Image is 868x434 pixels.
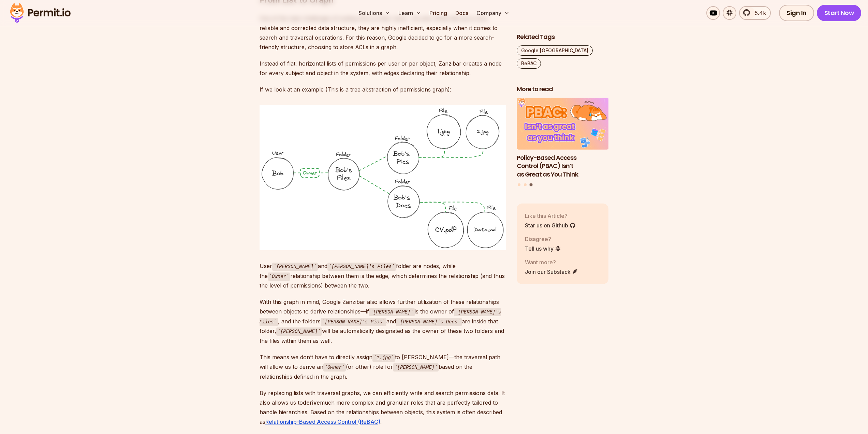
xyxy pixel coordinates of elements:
button: Go to slide 1 [518,183,520,186]
strong: derive [303,399,320,406]
img: Untitled (96).png [260,105,506,251]
p: User and folder are nodes, while the relationship between them is the edge, which determines the ... [260,261,506,290]
span: 5.4k [751,9,766,17]
a: Star us on Github [525,221,576,229]
h2: Related Tags [517,33,609,41]
div: Posts [517,98,609,187]
code: Owner [323,363,346,372]
code: 1.jpg [372,354,395,362]
p: By replacing lists with traversal graphs, we can efficiently write and search permissions data. I... [260,388,506,426]
a: ReBAC [517,58,541,69]
a: Start Now [817,5,862,21]
p: With this graph in mind, Google Zanzibar also allows further utilization of these relationships b... [260,297,506,346]
a: Join our Substack [525,267,578,276]
code: [PERSON_NAME]'s Docs [396,318,462,326]
a: 5.4k [739,6,771,20]
code: [PERSON_NAME] [276,327,322,336]
code: [PERSON_NAME] [369,308,415,316]
a: Google [GEOGRAPHIC_DATA] [517,45,593,56]
code: Owner [268,272,291,281]
p: One of the main challenges of scaling ACLs is their name - it’s a . While lists are a very reliab... [260,14,506,52]
button: Go to slide 3 [530,183,533,186]
p: This means we don’t have to directly assign to [PERSON_NAME]—the traversal path will allow us to ... [260,352,506,381]
code: [PERSON_NAME]'s Files [327,263,396,271]
a: Tell us why [525,244,561,252]
li: 3 of 3 [517,98,609,179]
p: Instead of flat, horizontal lists of permissions per user or per object, Zanzibar creates a node ... [260,59,506,78]
p: Like this Article? [525,211,576,220]
a: Docs [453,6,471,20]
code: [PERSON_NAME] [272,263,318,271]
h2: More to read [517,85,609,94]
button: Learn [396,6,424,20]
code: [PERSON_NAME]'s Pics [321,318,386,326]
code: [PERSON_NAME] [393,363,439,372]
img: Policy-Based Access Control (PBAC) Isn’t as Great as You Think [517,98,609,150]
button: Go to slide 2 [524,183,527,186]
a: Relationship-Based Access Control (ReBAC) [265,418,380,425]
button: Company [474,6,512,20]
p: Want more? [525,258,578,266]
p: If we look at an example (This is a tree abstraction of permissions graph): [260,85,506,94]
p: Disagree? [525,235,561,243]
img: Permit logo [7,1,74,25]
h3: Policy-Based Access Control (PBAC) Isn’t as Great as You Think [517,153,609,179]
a: Sign In [779,5,814,21]
a: Pricing [427,6,450,20]
button: Solutions [356,6,393,20]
